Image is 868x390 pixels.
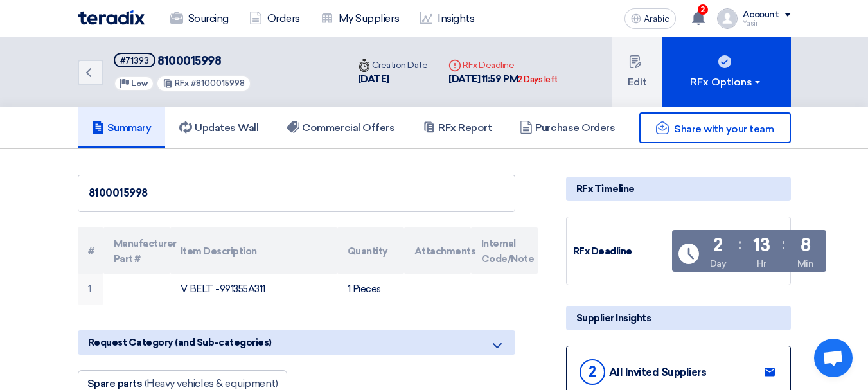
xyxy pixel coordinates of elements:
font: All Invited Suppliers [609,366,707,378]
font: 2 Days left [518,75,558,84]
font: RFx Options [690,76,752,88]
font: RFx [175,78,189,88]
a: Orders [239,4,310,33]
font: 1 Pieces [348,283,381,295]
font: V BELT -991355A311 [181,283,265,295]
font: Item Description [181,245,257,257]
font: Day [710,258,727,269]
font: Share with your team [674,123,774,135]
button: RFx Options [662,37,791,107]
font: Spare parts [87,377,143,389]
a: Commercial Offers [272,107,409,148]
font: (Heavy vehicles & equipment) [145,377,278,389]
font: : [782,235,785,253]
button: Edit [612,37,662,107]
font: 13 [753,235,770,256]
font: Arabic [644,13,669,24]
font: Supplier Insights [576,312,651,324]
font: Low [131,79,148,88]
font: Summary [107,121,152,134]
a: Summary [78,107,166,148]
font: 2 [700,5,705,14]
font: # [88,245,94,257]
div: Open chat [814,339,853,377]
font: Edit [628,76,647,88]
font: 8100015998 [89,187,148,199]
font: : [738,235,741,253]
a: Sourcing [160,4,239,33]
a: Insights [409,4,484,33]
font: RFx Deadline [463,60,514,71]
font: Commercial Offers [302,121,394,134]
font: [DATE] [358,73,389,85]
font: Purchase Orders [535,121,615,134]
a: My Suppliers [310,4,409,33]
font: Account [743,9,779,20]
font: Quantity [348,245,388,257]
font: Creation Date [372,60,428,71]
font: 2 [713,235,723,256]
font: RFx Report [438,121,492,134]
font: Manufacturer Part # [114,238,177,265]
font: Yasir [743,19,758,28]
font: 8100015998 [157,54,221,68]
a: RFx Report [409,107,506,148]
a: Updates Wall [165,107,272,148]
font: Min [797,258,814,269]
font: Updates Wall [195,121,258,134]
font: Sourcing [188,12,229,24]
font: Request Category (and Sub-categories) [88,337,272,348]
font: 8 [801,235,811,256]
font: [DATE] 11:59 PM [448,73,518,85]
h5: 8100015998 [114,53,252,69]
font: RFx Timeline [576,183,635,195]
font: 2 [589,363,596,380]
img: profile_test.png [717,8,738,29]
font: My Suppliers [339,12,399,24]
font: Hr [757,258,766,269]
font: Internal Code/Note [481,238,535,265]
button: Arabic [624,8,676,29]
font: Orders [267,12,300,24]
font: Attachments [414,245,476,257]
font: #8100015998 [191,78,245,88]
font: Insights [438,12,474,24]
img: Teradix logo [78,10,145,25]
font: 1 [88,283,91,295]
font: #71393 [120,56,149,66]
a: Purchase Orders [506,107,629,148]
font: RFx Deadline [573,245,632,257]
